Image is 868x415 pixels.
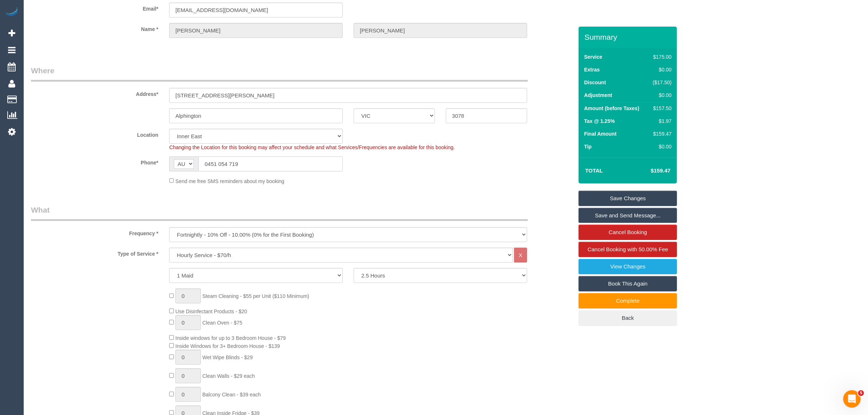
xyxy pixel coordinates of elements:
[579,259,677,274] a: View Changes
[198,156,343,171] input: Phone*
[584,143,592,150] label: Tip
[650,92,672,99] div: $0.00
[650,66,672,73] div: $0.00
[579,208,677,223] a: Save and Send Message...
[584,130,616,137] label: Final Amount
[202,373,255,379] span: Clean Walls - $29 each
[31,65,528,82] legend: Where
[4,7,19,18] img: Automaid Logo
[175,335,286,341] span: Inside windows for up to 3 Bedroom House - $79
[579,191,677,206] a: Save Changes
[843,390,861,408] iframe: Intercom live chat
[650,53,672,61] div: $175.00
[26,227,164,237] label: Frequency *
[26,248,164,257] label: Type of Service *
[169,23,343,38] input: First Name*
[202,293,309,299] span: Steam Cleaning - $55 per Unit ($110 Minimum)
[202,354,253,360] span: Wet Wipe Blinds - $29
[579,225,677,240] a: Cancel Booking
[584,79,606,86] label: Discount
[579,242,677,257] a: Cancel Booking with 50.00% Fee
[584,53,602,61] label: Service
[584,66,600,73] label: Extras
[584,92,612,99] label: Adjustment
[169,144,455,150] span: Changing the Location for this booking may affect your schedule and what Services/Frequencies are...
[650,117,672,125] div: $1.97
[585,167,603,174] strong: Total
[579,276,677,291] a: Book This Again
[202,392,261,397] span: Balcony Clean - $39 each
[579,293,677,309] a: Complete
[584,117,615,125] label: Tax @ 1.25%
[26,129,164,139] label: Location
[202,320,242,326] span: Clean Oven - $75
[629,168,670,174] h4: $159.47
[26,23,164,33] label: Name *
[169,3,343,18] input: Email*
[858,390,864,396] span: 5
[354,23,527,38] input: Last Name*
[584,33,673,41] h3: Summary
[175,309,247,314] span: Use Disinfectant Products - $20
[588,246,668,252] span: Cancel Booking with 50.00% Fee
[650,143,672,150] div: $0.00
[584,105,639,112] label: Amount (before Taxes)
[26,156,164,166] label: Phone*
[26,3,164,12] label: Email*
[579,310,677,326] a: Back
[650,130,672,137] div: $159.47
[650,105,672,112] div: $157.50
[26,88,164,98] label: Address*
[31,205,528,221] legend: What
[175,343,280,349] span: Inside Windows for 3+ Bedroom House - $139
[175,178,284,184] span: Send me free SMS reminders about my booking
[169,108,343,123] input: Suburb*
[446,108,527,123] input: Post Code*
[650,79,672,86] div: ($17.50)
